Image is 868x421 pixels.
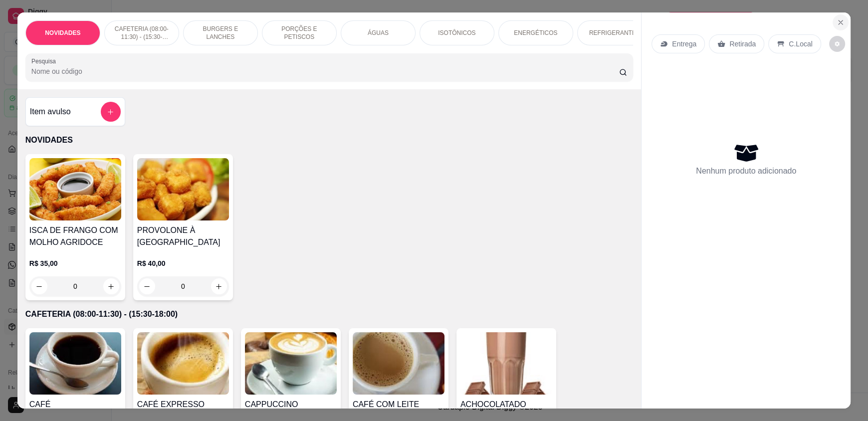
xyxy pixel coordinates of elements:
img: product-image [137,332,229,395]
p: NOVIDADES [45,29,80,37]
input: Pesquisa [31,66,620,76]
h4: PROVOLONE À [GEOGRAPHIC_DATA] [137,224,229,248]
button: Close [833,14,849,30]
h4: CAFÉ EXPRESSO [137,399,229,411]
img: product-image [353,332,444,395]
p: Nenhum produto adicionado [696,165,796,177]
p: REFRIGERANTES [589,29,640,37]
h4: Item avulso [30,106,71,118]
p: NOVIDADES [25,134,633,146]
button: increase-product-quantity [103,278,119,294]
h4: CAFÉ [29,399,121,411]
button: decrease-product-quantity [139,278,155,294]
p: R$ 35,00 [29,258,121,268]
button: decrease-product-quantity [31,278,47,294]
button: add-separate-item [101,102,121,122]
p: ENERGÉTICOS [514,29,557,37]
h4: ACHOCOLATADO [460,399,552,411]
button: increase-product-quantity [211,278,227,294]
h4: ISCA DE FRANGO COM MOLHO AGRIDOCE [29,224,121,248]
img: product-image [245,332,337,395]
button: decrease-product-quantity [829,36,845,52]
p: BURGERS E LANCHES [192,25,249,41]
p: CAFETERIA (08:00-11:30) - (15:30-18:00) [113,25,171,41]
h4: CAFÉ COM LEITE [353,399,444,411]
p: PORÇÕES E PETISCOS [270,25,328,41]
p: C.Local [789,39,812,49]
p: R$ 40,00 [137,258,229,268]
img: product-image [137,158,229,220]
img: product-image [29,332,121,395]
p: Retirada [729,39,756,49]
p: CAFETERIA (08:00-11:30) - (15:30-18:00) [25,308,633,320]
h4: CAPPUCCINO [245,399,337,411]
img: product-image [29,158,121,220]
img: product-image [460,332,552,395]
p: Entrega [672,39,696,49]
p: ISOTÔNICOS [438,29,475,37]
label: Pesquisa [31,57,59,65]
p: ÁGUAS [368,29,389,37]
